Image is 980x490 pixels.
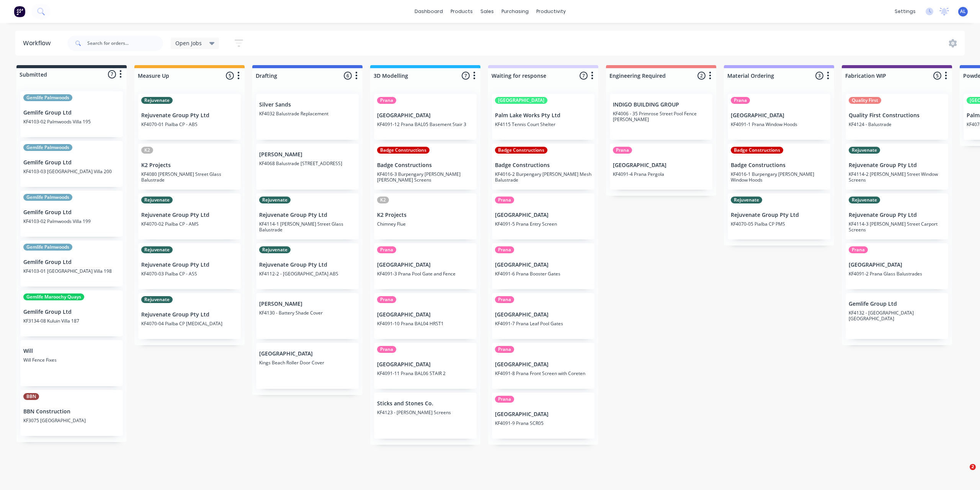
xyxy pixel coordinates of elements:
div: Rejuvenate [731,197,762,203]
div: RejuvenateRejuvenate Group Pty LtdKF4070-01 Pialba CP - ABS [138,94,241,140]
div: Badge Constructions [731,147,783,154]
div: Prana [495,246,514,253]
p: Rejuvenate Group Pty Ltd [141,262,238,268]
div: Badge Constructions [495,147,547,154]
p: [GEOGRAPHIC_DATA] [849,262,945,268]
p: [GEOGRAPHIC_DATA] [377,112,474,119]
div: Sticks and Stones Co.KF4123 - [PERSON_NAME] Screens [374,393,477,439]
p: Badge Constructions [731,162,827,169]
p: KF4016-3 Burpengary [PERSON_NAME] [PERSON_NAME] Screens [377,171,474,183]
p: KF4032 Balustrade Replacement [259,111,356,116]
div: Gemlife Palmwoods [23,144,72,151]
p: Palm Lake Works Pty Ltd [495,112,591,119]
p: [GEOGRAPHIC_DATA] [259,351,356,357]
p: [GEOGRAPHIC_DATA] [495,311,591,318]
img: Factory [14,6,25,17]
p: KF4070-01 Pialba CP - ABS [141,121,238,127]
div: Prana [495,346,514,353]
p: [GEOGRAPHIC_DATA] [495,411,591,418]
p: KF4070-03 Pialba CP - ASS [141,271,238,277]
div: Prana [495,396,514,403]
div: sales [477,6,498,17]
div: Prana[GEOGRAPHIC_DATA]KF4091-5 Prana Entry Screen [492,193,595,239]
p: Chimney Flue [377,221,474,227]
div: Prana [377,97,396,104]
p: KF4080 [PERSON_NAME] Street Glass Balustrade [141,171,238,183]
p: KF4091-6 Prana Booster Gates [495,271,591,277]
div: Prana[GEOGRAPHIC_DATA]KF4091-2 Prana Glass Balustrades [846,243,948,289]
p: KF4068 Balustrade [STREET_ADDRESS] [259,161,356,166]
p: Rejuvenate Group Pty Ltd [141,112,238,119]
div: Prana [377,296,396,303]
p: KF4091-9 Prana SCR05 [495,420,591,426]
div: Rejuvenate [259,246,291,253]
div: Gemlife Palmwoods [23,194,72,201]
p: Sticks and Stones Co. [377,400,474,407]
div: RejuvenateRejuvenate Group Pty LtdKF4070-02 Pialba CP - AMS [138,193,241,239]
div: settings [891,6,920,17]
div: K2 [377,197,389,203]
div: [GEOGRAPHIC_DATA]Palm Lake Works Pty LtdKF4115 Tennis Court Shelter [492,94,595,140]
div: Badge Constructions [377,147,430,154]
div: Gemlife Palmwoods [23,244,72,251]
div: INDIGO BUILDING GROUPKF4006 - 35 Primrose Street Pool Fence [PERSON_NAME] [610,94,712,140]
div: Prana[GEOGRAPHIC_DATA]KF4091-3 Prana Pool Gate and Fence [374,243,477,289]
div: Rejuvenate [259,197,291,203]
input: Search for orders... [87,36,163,51]
p: KF4091-10 Prana BAL04 HRST1 [377,321,474,326]
div: RejuvenateRejuvenate Group Pty LtdKF4114-3 [PERSON_NAME] Street Carport Screens [846,193,948,239]
p: KF4103-03 [GEOGRAPHIC_DATA] Villa 200 [23,169,120,174]
div: [GEOGRAPHIC_DATA]Kings Beach Roller Door Cover [256,343,359,389]
div: K2 [141,147,153,154]
p: KF4115 Tennis Court Shelter [495,121,591,127]
div: K2K2 ProjectsChimney Flue [374,193,477,239]
div: Prana[GEOGRAPHIC_DATA]KF4091-6 Prana Booster Gates [492,243,595,289]
p: Rejuvenate Group Pty Ltd [259,262,356,268]
p: KF4091-1 Prana Window Hoods [731,121,827,127]
iframe: Intercom live chat [954,464,972,482]
p: Kings Beach Roller Door Cover [259,360,356,365]
p: [GEOGRAPHIC_DATA] [377,262,474,268]
div: Prana [495,197,514,203]
p: KF4091-4 Prana Pergola [613,171,709,177]
p: Rejuvenate Group Pty Ltd [141,311,238,318]
div: Prana[GEOGRAPHIC_DATA]KF4091-11 Prana BAL06 STAIR 2 [374,343,477,389]
p: Gemlife Group Ltd [23,159,120,166]
p: KF4006 - 35 Primrose Street Pool Fence [PERSON_NAME] [613,111,709,122]
div: Prana [849,246,868,253]
div: productivity [532,6,570,17]
p: Quality First Constructions [849,112,945,119]
p: Gemlife Group Ltd [23,209,120,216]
div: Gemlife Palmwoods [23,94,72,101]
div: WillWill Fence Fixes [20,340,123,386]
div: RejuvenateRejuvenate Group Pty LtdKF4070-03 Pialba CP - ASS [138,243,241,289]
div: Badge ConstructionsBadge ConstructionsKF4016-2 Burpengary [PERSON_NAME] Mesh Balustrade [492,144,595,190]
p: KF4123 - [PERSON_NAME] Screens [377,410,474,415]
div: Prana [377,246,396,253]
span: Open Jobs [175,39,202,47]
p: KF4103-01 [GEOGRAPHIC_DATA] Villa 198 [23,268,120,274]
div: Gemlife Maroochy Quays [23,293,84,300]
p: KF4103-02 Palmwoods Villa 195 [23,119,120,125]
div: RejuvenateRejuvenate Group Pty LtdKF4070-04 Pialba CP [MEDICAL_DATA] [138,293,241,339]
p: KF4112-2 - [GEOGRAPHIC_DATA] ABS [259,271,356,277]
div: products [447,6,477,17]
div: Workflow [23,39,54,48]
p: Silver Sands [259,102,356,108]
div: Prana[GEOGRAPHIC_DATA]KF4091-12 Prana BAL05 Basement Stair 3 [374,94,477,140]
div: Prana[GEOGRAPHIC_DATA]KF4091-7 Prana Leaf Pool Gates [492,293,595,339]
p: Rejuvenate Group Pty Ltd [141,212,238,218]
p: Badge Constructions [495,162,591,169]
div: Gemlife PalmwoodsGemlife Group LtdKF4103-01 [GEOGRAPHIC_DATA] Villa 198 [20,241,123,287]
p: KF4124 - Balustrade [849,121,945,127]
a: dashboard [411,6,447,17]
p: Will [23,348,120,354]
div: BBNBBN ConstructionKF3075 [GEOGRAPHIC_DATA] [20,390,123,436]
p: KF4016-1 Burpengary [PERSON_NAME] Window Hoods [731,171,827,183]
div: Prana[GEOGRAPHIC_DATA]KF4091-9 Prana SCR05 [492,393,595,439]
span: 2 [970,464,976,470]
p: KF4114-1 [PERSON_NAME] Street Glass Balustrade [259,221,356,233]
p: KF3075 [GEOGRAPHIC_DATA] [23,418,120,423]
p: KF4070-04 Pialba CP [MEDICAL_DATA] [141,321,238,326]
div: Prana [731,97,750,104]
